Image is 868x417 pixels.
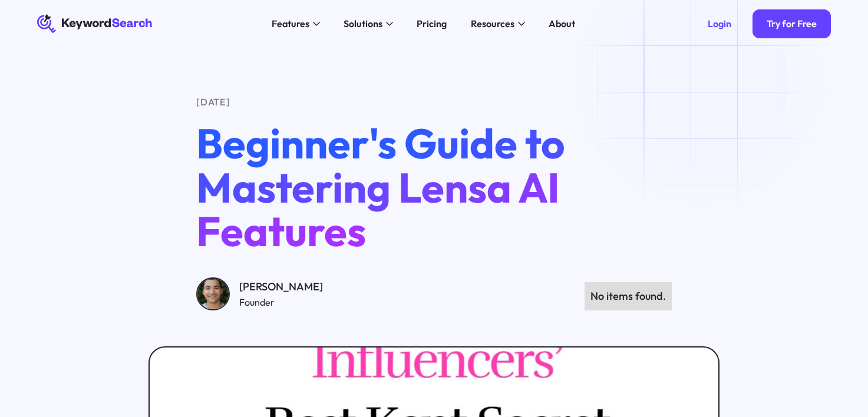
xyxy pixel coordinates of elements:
[239,295,323,309] div: Founder
[767,18,817,29] div: Try for Free
[417,16,447,31] div: Pricing
[542,14,582,33] a: About
[549,16,575,31] div: About
[693,9,745,38] a: Login
[471,16,514,31] div: Resources
[590,288,666,305] div: No items found.
[410,14,454,33] a: Pricing
[196,117,565,257] span: Beginner's Guide to Mastering Lensa AI Features
[239,279,323,295] div: [PERSON_NAME]
[344,16,382,31] div: Solutions
[272,16,309,31] div: Features
[708,18,731,29] div: Login
[196,95,672,109] div: [DATE]
[753,9,831,38] a: Try for Free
